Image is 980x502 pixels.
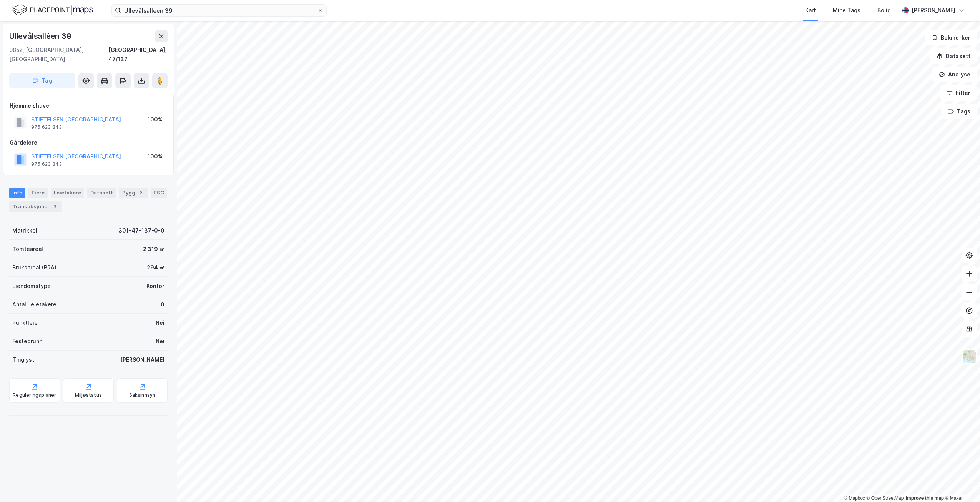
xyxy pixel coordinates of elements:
[12,263,56,272] div: Bruksareal (BRA)
[930,48,977,64] button: Datasett
[12,226,37,235] div: Matrikkel
[10,138,167,147] div: Gårdeiere
[877,6,891,15] div: Bolig
[51,188,84,198] div: Leietakere
[906,495,944,501] a: Improve this map
[9,188,25,198] div: Info
[12,244,43,254] div: Tomteareal
[941,104,977,119] button: Tags
[161,300,164,309] div: 0
[31,161,62,167] div: 975 623 343
[156,337,164,346] div: Nei
[118,226,164,235] div: 301-47-137-0-0
[87,188,116,198] div: Datasett
[9,45,108,64] div: 0852, [GEOGRAPHIC_DATA], [GEOGRAPHIC_DATA]
[31,124,62,130] div: 975 623 343
[12,318,38,327] div: Punktleie
[151,188,167,198] div: ESG
[148,152,163,161] div: 100%
[962,349,977,364] img: Z
[940,85,977,101] button: Filter
[129,392,156,398] div: Saksinnsyn
[108,45,168,64] div: [GEOGRAPHIC_DATA], 47/137
[121,5,317,16] input: Søk på adresse, matrikkel, gårdeiere, leietakere eller personer
[12,281,51,291] div: Eiendomstype
[942,465,980,502] div: Kontrollprogram for chat
[28,188,48,198] div: Eiere
[10,101,167,110] div: Hjemmelshaver
[120,355,164,364] div: [PERSON_NAME]
[942,465,980,502] iframe: Chat Widget
[805,6,816,15] div: Kart
[932,67,977,82] button: Analyse
[75,392,102,398] div: Miljøstatus
[137,189,145,197] div: 2
[9,73,75,88] button: Tag
[925,30,977,45] button: Bokmerker
[143,244,164,254] div: 2 319 ㎡
[147,263,164,272] div: 294 ㎡
[156,318,164,327] div: Nei
[12,3,93,17] img: logo.f888ab2527a4732fd821a326f86c7f29.svg
[9,201,62,212] div: Transaksjoner
[912,6,955,15] div: [PERSON_NAME]
[844,495,865,501] a: Mapbox
[867,495,904,501] a: OpenStreetMap
[12,355,34,364] div: Tinglyst
[12,337,42,346] div: Festegrunn
[833,6,860,15] div: Mine Tags
[12,300,56,309] div: Antall leietakere
[148,115,163,124] div: 100%
[51,203,59,211] div: 3
[119,188,148,198] div: Bygg
[146,281,164,291] div: Kontor
[13,392,56,398] div: Reguleringsplaner
[9,30,73,42] div: Ullevålsalléen 39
